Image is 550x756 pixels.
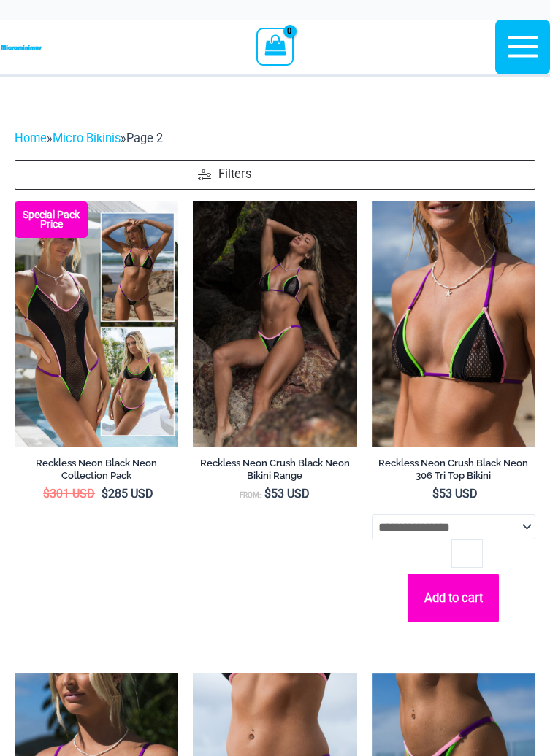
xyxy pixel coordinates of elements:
[193,201,356,447] img: Reckless Neon Crush Black Neon 306 Tri Top 296 Cheeky 04
[451,539,483,568] input: Product quantity
[432,487,478,501] bdi: 53 USD
[240,491,261,499] span: From:
[15,457,178,487] a: Reckless Neon Black Neon Collection Pack
[53,131,121,145] a: Micro Bikinis
[218,166,251,184] span: Filters
[15,201,178,447] a: Collection Pack Top BTop B
[372,457,535,482] h2: Reckless Neon Crush Black Neon 306 Tri Top Bikini
[15,131,47,145] a: Home
[372,457,535,487] a: Reckless Neon Crush Black Neon 306 Tri Top Bikini
[15,210,88,229] b: Special Pack Price
[256,28,294,66] a: View Shopping Cart, empty
[126,131,163,145] span: Page 2
[15,201,178,447] img: Collection Pack
[432,487,439,501] span: $
[102,487,153,501] bdi: 285 USD
[264,487,310,501] bdi: 53 USD
[408,574,499,622] button: Add to cart
[193,457,356,482] h2: Reckless Neon Crush Black Neon Bikini Range
[193,201,356,447] a: Reckless Neon Crush Black Neon 306 Tri Top 296 Cheeky 04Reckless Neon Crush Black Neon 349 Crop T...
[15,160,535,190] a: Filters
[15,457,178,482] h2: Reckless Neon Black Neon Collection Pack
[43,487,95,501] bdi: 301 USD
[372,201,535,447] img: Reckless Neon Crush Black Neon 306 Tri Top 01
[102,487,108,501] span: $
[43,487,50,501] span: $
[372,201,535,447] a: Reckless Neon Crush Black Neon 306 Tri Top 01Reckless Neon Crush Black Neon 306 Tri Top 296 Cheek...
[264,487,271,501] span: $
[15,131,163,145] span: » »
[193,457,356,487] a: Reckless Neon Crush Black Neon Bikini Range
